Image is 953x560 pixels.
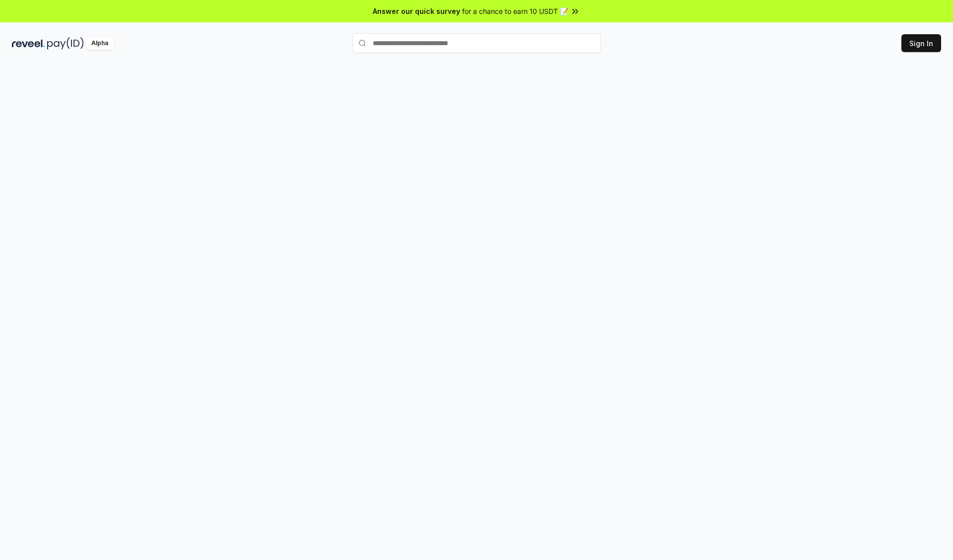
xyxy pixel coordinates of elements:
img: reveel_dark [12,37,45,50]
img: pay_id [47,37,84,50]
span: Answer our quick survey [373,6,460,16]
div: Alpha [86,37,114,50]
span: for a chance to earn 10 USDT 📝 [462,6,568,16]
button: Sign In [901,34,941,52]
